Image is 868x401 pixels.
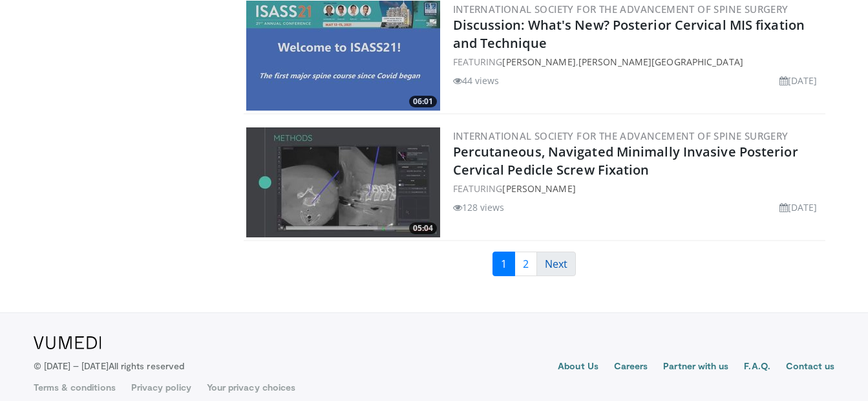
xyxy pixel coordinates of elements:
li: 44 views [453,74,500,87]
li: [DATE] [779,74,818,87]
a: Privacy policy [131,381,191,394]
a: 2 [514,252,537,276]
img: ac422325-7aea-4109-9c70-3fcf947b467d.300x170_q85_crop-smart_upscale.jpg [246,127,440,237]
a: Next [536,252,576,276]
a: F.A.Q. [744,360,770,375]
a: Careers [614,360,648,375]
li: 128 views [453,200,505,214]
a: International Society for the Advancement of Spine Surgery [453,3,789,16]
a: Contact us [786,360,835,375]
a: 05:04 [246,127,440,237]
a: Discussion: What's New? Posterior Cervical MIS fixation and Technique [453,16,805,52]
span: 06:01 [409,96,437,107]
a: [PERSON_NAME][GEOGRAPHIC_DATA] [578,56,743,68]
p: © [DATE] – [DATE] [34,360,185,373]
a: 1 [492,252,515,276]
a: About Us [558,360,598,375]
a: Partner with us [663,360,728,375]
a: [PERSON_NAME] [502,182,575,195]
span: 05:04 [409,222,437,234]
li: [DATE] [779,200,818,214]
nav: Search results pages [244,252,825,276]
div: FEATURING [453,182,823,195]
a: International Society for the Advancement of Spine Surgery [453,129,789,142]
img: VuMedi Logo [34,336,101,349]
img: 12abe2d4-e834-480e-88bc-d580924e12f0.300x170_q85_crop-smart_upscale.jpg [246,1,440,111]
a: Your privacy choices [207,381,295,394]
span: All rights reserved [109,360,184,371]
a: 06:01 [246,1,440,111]
a: [PERSON_NAME] [502,56,575,68]
a: Percutaneous, Navigated Minimally Invasive Posterior Cervical Pedicle Screw Fixation [453,143,798,179]
a: Terms & conditions [34,381,116,394]
div: FEATURING , [453,55,823,69]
